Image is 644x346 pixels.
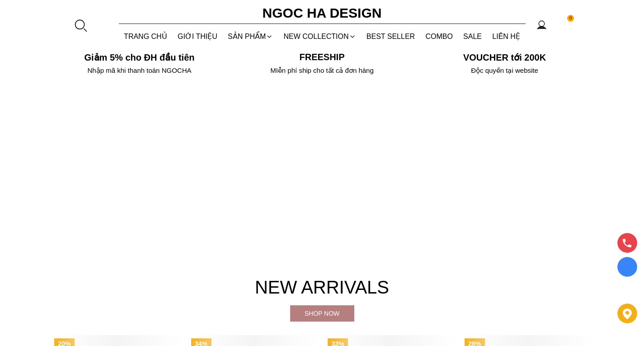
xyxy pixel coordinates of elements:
[617,257,637,277] a: Display image
[254,2,390,24] a: Ngoc Ha Design
[278,24,361,48] a: NEW COLLECTION
[299,52,344,62] font: Freeship
[84,52,194,62] font: Giảm 5% cho ĐH đầu tiên
[458,24,487,48] a: SALE
[416,66,593,75] h6: Độc quyền tại website
[361,24,420,48] a: BEST SELLER
[420,24,458,48] a: Combo
[118,24,172,48] a: TRANG CHỦ
[290,305,354,322] a: Shop now
[617,281,637,298] a: messenger
[416,52,593,63] h5: VOUCHER tới 200K
[567,15,574,22] span: 0
[234,66,411,75] h6: MIễn phí ship cho tất cả đơn hàng
[487,24,526,48] a: LIÊN HỆ
[88,66,192,74] font: Nhập mã khi thanh toán NGOCHA
[172,24,222,48] a: GIỚI THIỆU
[222,24,278,48] div: SẢN PHẨM
[51,273,593,302] h4: New Arrivals
[290,308,354,318] div: Shop now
